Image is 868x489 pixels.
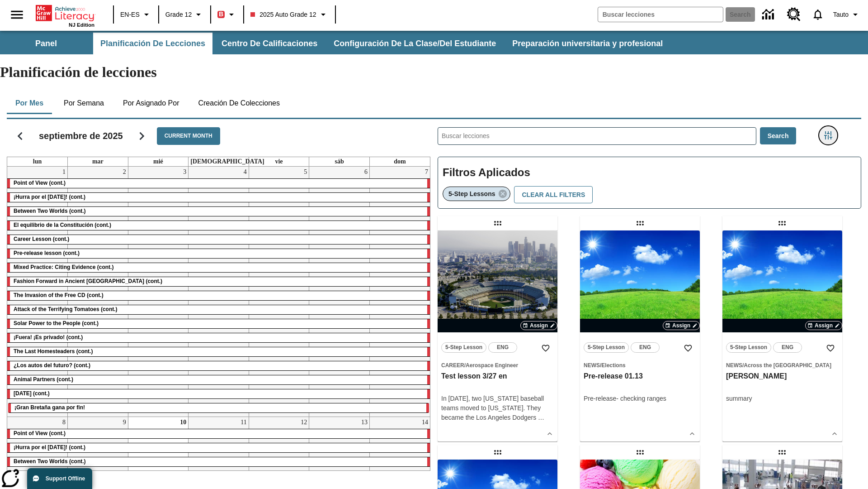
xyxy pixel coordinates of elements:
[580,230,700,441] div: lesson details
[805,321,842,330] button: Assign Elegir fechas
[441,342,486,353] button: 5-Step Lesson
[57,92,111,114] button: Por semana
[14,306,118,312] span: Attack of the Terrifying Tomatoes (cont.)
[423,167,430,177] a: 7 de septiembre de 2025
[742,362,744,369] span: /
[680,340,696,356] button: Añadir a mis Favoritas
[438,128,756,144] input: Buscar lecciones
[247,6,332,23] button: Class: 2025 Auto Grade 12, Selecciona una clase
[744,362,831,369] span: Across the [GEOGRAPHIC_DATA]
[584,362,600,369] span: News
[584,372,696,381] h3: Pre-release 01.13
[726,342,771,353] button: 5-Step Lesson
[392,157,407,166] a: domingo
[7,92,52,114] button: Por mes
[214,6,241,23] button: Boost El color de la clase es rojo. Cambiar el color de la clase.
[239,417,248,428] a: 11 de septiembre de 2025
[14,362,90,369] span: ¿Los autos del futuro? (cont.)
[443,187,510,201] div: Eliminar 5-Step Lessons el ítem seleccionado del filtro
[600,362,601,369] span: /
[117,6,156,23] button: Language: EN-ES, Selecciona un idioma
[830,6,864,23] button: Perfil/Configuración
[7,305,430,314] div: Attack of the Terrifying Tomatoes (cont.)
[165,10,192,19] span: Grade 12
[441,394,554,422] div: In [DATE], two [US_STATE] baseball teams moved to [US_STATE]. They became the Los Angeles Dodgers
[520,321,557,330] button: Assign Elegir fechas
[775,445,789,460] div: Lección arrastrable: Test pre-release 21
[726,394,839,403] div: summary
[722,230,842,441] div: lesson details
[14,444,85,451] span: ¡Hurra por el Día de la Constitución! (cont.)
[833,10,849,19] span: Tauto
[466,362,518,369] span: Aerospace Engineer
[7,167,68,417] td: 1 de septiembre de 2025
[250,10,316,19] span: 2025 Auto Grade 12
[491,445,505,460] div: Lección arrastrable: Ready step order
[14,292,104,298] span: The Invasion of the Free CD (cont.)
[806,3,830,26] a: Notificaciones
[242,167,249,177] a: 4 de septiembre de 2025
[584,360,696,370] span: Tema: News/Elections
[363,167,369,177] a: 6 de septiembre de 2025
[441,362,464,369] span: Career
[633,216,647,230] div: Lección arrastrable: Pre-release 01.13
[14,194,85,200] span: ¡Hurra por el Día de la Constitución! (cont.)
[14,250,80,256] span: Pre-release lesson (cont.)
[538,340,554,356] button: Añadir a mis Favoritas
[14,430,66,436] span: Point of View (cont.)
[309,167,370,417] td: 6 de septiembre de 2025
[441,360,554,370] span: Tema: Career/Aerospace Engineer
[773,342,802,353] button: ENG
[9,125,32,148] button: Regresar
[7,457,430,466] div: Between Two Worlds (cont.)
[538,414,544,421] span: …
[543,427,557,441] button: Ver más
[121,417,128,428] a: 9 de septiembre de 2025
[214,33,325,54] button: Centro de calificaciones
[14,180,66,186] span: Point of View (cont.)
[39,130,123,141] h2: septiembre de 2025
[121,167,128,177] a: 2 de septiembre de 2025
[757,2,782,27] a: Centro de información
[14,208,86,214] span: Between Two Worlds (cont.)
[273,157,284,166] a: viernes
[819,126,837,144] button: Menú lateral de filtros
[369,167,430,417] td: 7 de septiembre de 2025
[7,277,430,286] div: Fashion Forward in Ancient Rome (cont.)
[822,340,839,356] button: Añadir a mis Favoritas
[7,179,430,188] div: Point of View (cont.)
[631,342,660,353] button: ENG
[782,2,806,27] a: Centro de recursos, Se abrirá en una pestaña nueva.
[726,362,742,369] span: News
[497,343,509,352] span: ENG
[326,33,503,54] button: Configuración de la clase/del estudiante
[443,162,856,184] h2: Filtros Aplicados
[7,443,430,452] div: ¡Hurra por el Día de la Constitución! (cont.)
[36,4,94,22] a: Portada
[1,33,91,54] button: Panel
[530,321,548,330] span: Assign
[302,167,309,177] a: 5 de septiembre de 2025
[488,342,517,353] button: ENG
[249,167,309,417] td: 5 de septiembre de 2025
[90,157,105,166] a: martes
[438,230,557,441] div: lesson details
[7,375,430,384] div: Animal Partners (cont.)
[14,458,86,465] span: Between Two Worlds (cont.)
[93,33,212,54] button: Planificación de lecciones
[4,1,30,28] button: Abrir el menú lateral
[505,33,670,54] button: Preparación universitaria y profesional
[598,7,723,22] input: search field
[27,468,92,489] button: Support Offline
[333,157,345,166] a: sábado
[162,6,208,23] button: Grado: Grade 12, Elige un grado
[7,319,430,328] div: Solar Power to the People (cont.)
[828,427,841,441] button: Ver más
[189,167,249,417] td: 4 de septiembre de 2025
[14,334,83,340] span: ¡Fuera! ¡Es privado! (cont.)
[219,9,223,20] span: B
[299,417,309,428] a: 12 de septiembre de 2025
[639,343,651,352] span: ENG
[7,291,430,300] div: The Invasion of the Free CD (cont.)
[633,445,647,460] div: Lección arrastrable: Test regular lesson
